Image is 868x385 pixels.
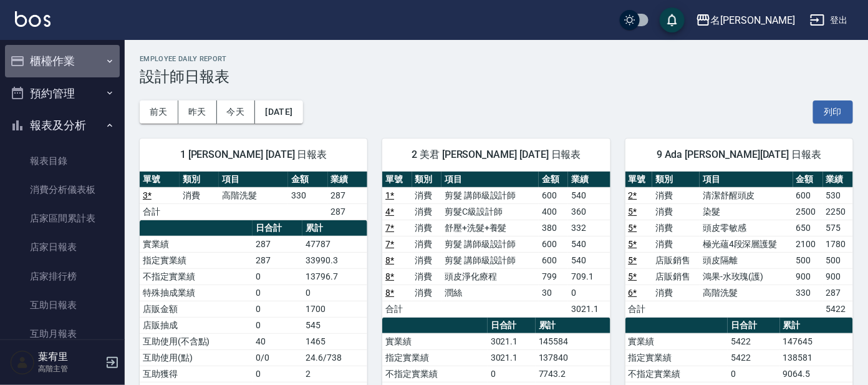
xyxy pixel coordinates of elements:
[568,285,610,301] td: 0
[793,285,823,301] td: 330
[140,285,253,301] td: 特殊抽成業績
[539,268,568,285] td: 799
[728,318,780,334] th: 日合計
[441,187,539,203] td: 剪髮 講師級設計師
[568,172,610,188] th: 業績
[536,349,610,366] td: 137840
[700,236,793,252] td: 極光蘊4段深層護髮
[652,187,700,203] td: 消費
[140,252,253,268] td: 指定實業績
[288,187,328,203] td: 330
[382,333,488,349] td: 實業績
[625,172,653,188] th: 單號
[140,68,853,85] h3: 設計師日報表
[412,268,441,285] td: 消費
[823,203,853,220] td: 2250
[382,301,412,317] td: 合計
[793,220,823,236] td: 650
[328,203,368,220] td: 287
[140,333,253,349] td: 互助使用(不含點)
[728,333,780,349] td: 5422
[302,220,367,236] th: 累計
[823,285,853,301] td: 287
[253,220,302,236] th: 日合計
[382,349,488,366] td: 指定實業績
[253,268,302,285] td: 0
[568,236,610,252] td: 540
[302,252,367,268] td: 33990.3
[488,318,536,334] th: 日合計
[488,333,536,349] td: 3021.1
[219,172,288,188] th: 項目
[700,203,793,220] td: 染髮
[253,366,302,382] td: 0
[728,349,780,366] td: 5422
[700,220,793,236] td: 頭皮零敏感
[302,366,367,382] td: 2
[140,55,853,63] h2: Employee Daily Report
[625,366,728,382] td: 不指定實業績
[253,285,302,301] td: 0
[539,203,568,220] td: 400
[178,100,217,124] button: 昨天
[412,220,441,236] td: 消費
[140,268,253,285] td: 不指定實業績
[700,285,793,301] td: 高階洗髮
[652,220,700,236] td: 消費
[155,149,352,161] span: 1 [PERSON_NAME] [DATE] 日報表
[5,109,120,142] button: 報表及分析
[441,236,539,252] td: 剪髮 講師級設計師
[382,172,610,318] table: a dense table
[38,351,102,363] h5: 葉宥里
[823,172,853,188] th: 業績
[253,349,302,366] td: 0/0
[140,349,253,366] td: 互助使用(點)
[255,100,302,124] button: [DATE]
[625,172,853,318] table: a dense table
[5,291,120,319] a: 互助日報表
[140,366,253,382] td: 互助獲得
[441,268,539,285] td: 頭皮淨化療程
[5,147,120,175] a: 報表目錄
[302,317,367,333] td: 545
[539,236,568,252] td: 600
[441,285,539,301] td: 潤絲
[568,220,610,236] td: 332
[302,236,367,252] td: 47787
[140,172,180,188] th: 單號
[793,252,823,268] td: 500
[5,204,120,233] a: 店家區間累計表
[780,349,853,366] td: 138581
[382,366,488,382] td: 不指定實業績
[536,318,610,334] th: 累計
[625,301,653,317] td: 合計
[728,366,780,382] td: 0
[625,333,728,349] td: 實業績
[180,187,219,203] td: 消費
[302,285,367,301] td: 0
[382,172,412,188] th: 單號
[253,333,302,349] td: 40
[5,175,120,204] a: 消費分析儀表板
[711,12,795,28] div: 名[PERSON_NAME]
[441,203,539,220] td: 剪髮C級設計師
[441,172,539,188] th: 項目
[536,333,610,349] td: 145584
[412,236,441,252] td: 消費
[38,363,102,374] p: 高階主管
[412,172,441,188] th: 類別
[700,268,793,285] td: 鴻果-水玫瑰(護)
[793,187,823,203] td: 600
[539,285,568,301] td: 30
[10,350,35,375] img: Person
[140,172,367,220] table: a dense table
[652,252,700,268] td: 店販銷售
[412,187,441,203] td: 消費
[253,317,302,333] td: 0
[652,285,700,301] td: 消費
[253,252,302,268] td: 287
[302,333,367,349] td: 1465
[652,172,700,188] th: 類別
[5,319,120,348] a: 互助月報表
[302,349,367,366] td: 24.6/738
